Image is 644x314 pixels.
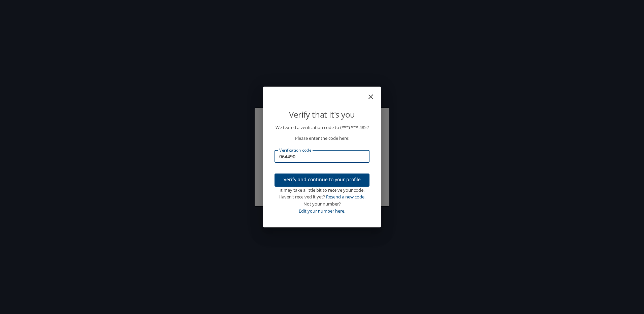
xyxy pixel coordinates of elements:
button: close [370,89,378,97]
p: We texted a verification code to (***) ***- 4852 [275,124,369,131]
div: It may take a little bit to receive your code. [275,187,369,194]
div: Not your number? [275,200,369,208]
p: Verify that it's you [275,108,369,121]
a: Edit your number here. [299,208,345,214]
button: Verify and continue to your profile [275,174,369,187]
span: Verify and continue to your profile [280,176,364,184]
a: Resend a new code. [326,194,365,200]
p: Please enter the code here: [275,135,369,142]
div: Haven’t received it yet? [275,193,369,200]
